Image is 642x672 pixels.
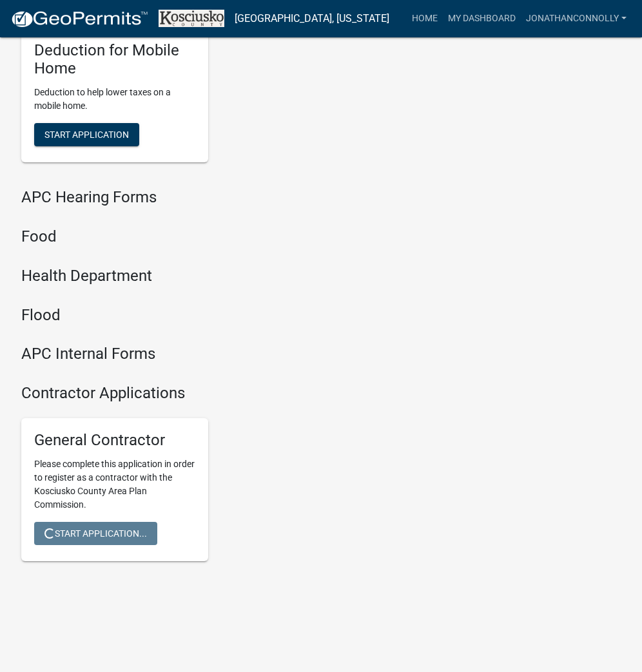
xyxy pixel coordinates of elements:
[34,431,195,450] h5: General Contractor
[407,6,443,31] a: Home
[21,345,414,363] h4: APC Internal Forms
[21,384,414,571] wm-workflow-list-section: Contractor Applications
[443,6,521,31] a: My Dashboard
[34,23,195,78] h5: Auditor Veterans Deduction for Mobile Home
[44,528,147,538] span: Start Application...
[21,384,414,403] h4: Contractor Applications
[235,8,389,30] a: [GEOGRAPHIC_DATA], [US_STATE]
[34,457,195,512] p: Please complete this application in order to register as a contractor with the Kosciusko County A...
[21,267,414,285] h4: Health Department
[159,10,224,27] img: Kosciusko County, Indiana
[521,6,632,31] a: JONATHANCONNOLLY
[44,130,129,140] span: Start Application
[34,522,157,545] button: Start Application...
[21,188,414,207] h4: APC Hearing Forms
[34,86,195,113] p: Deduction to help lower taxes on a mobile home.
[34,123,139,146] button: Start Application
[21,227,414,246] h4: Food
[21,306,414,325] h4: Flood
